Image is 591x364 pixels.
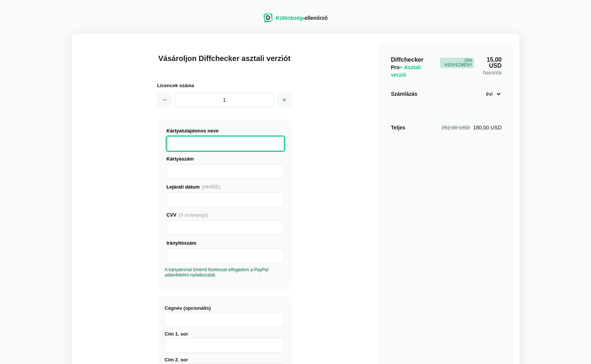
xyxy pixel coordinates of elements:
font: Diffchecker [391,56,423,63]
font: Cím 2. sor [165,357,188,363]
font: Cím 1. sor [165,331,188,337]
font: CVV [166,212,177,218]
iframe: Biztonságos hitelkártya-keret - irányítószám [170,249,281,263]
iframe: Biztonságos hitelkártya-keretrendszer - CVV [170,221,281,235]
font: % kedvezmény [445,58,472,67]
font: (3 számjegy) [179,212,208,218]
font: havonta [483,70,502,76]
img: Diffchecker logó [263,13,273,22]
iframe: Biztonságos hitelkártya-keret - Hitelkártyaszám [170,165,281,179]
font: Különbség [276,15,303,21]
font: Irányítószám [166,240,196,246]
iframe: Biztonságos hitelkártya-keret – Kártyatulajdonos neve [170,137,281,151]
font: Kártyaszám [166,156,194,162]
font: Kártyatulajdonos neve [166,128,218,134]
input: Cím 1. sor [165,338,284,353]
font: Teljes [391,125,405,131]
font: (HH/ÉÉ) [202,184,220,190]
a: Diffchecker logóKülönbség-ellenőrző [263,18,327,24]
iframe: Biztonságos hitelkártya keret - Lejárati dátum [170,193,281,207]
font: Pro [391,64,399,70]
input: Cégnév (opcionális) [165,312,284,327]
font: + Asztali verzió [391,64,421,78]
input: 1 [175,92,274,107]
font: 180,00 USD [473,125,502,131]
font: Cégnév (opcionális) [165,305,211,311]
font: Lejárati dátum [166,184,200,190]
font: Licencek száma [157,83,194,88]
font: 29 [464,58,469,62]
font: Vásároljon Diffchecker asztali verziót [158,54,290,62]
font: Számlázás [391,91,417,97]
font: 252,00 USD [441,125,470,131]
a: A kártyámmal történő fizetéssel elfogadom a PayPal adatvédelmi nyilatkozatát. [165,267,268,278]
font: -ellenőrző [303,15,328,21]
font: 15,00 USD [487,56,502,69]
